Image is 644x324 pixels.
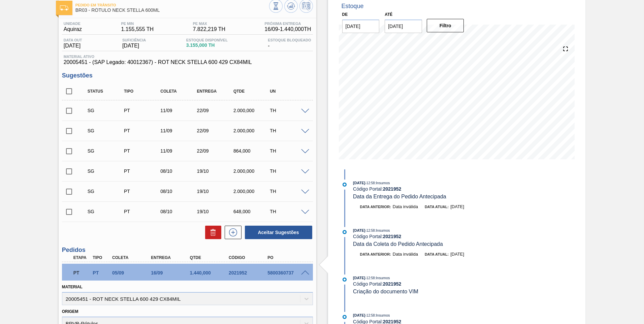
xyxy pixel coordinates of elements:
[353,194,446,199] span: Data da Entrega do Pedido Antecipada
[383,186,401,192] strong: 2021952
[64,59,311,65] span: 20005451 - (SAP Legado: 40012367) - ROT NECK STELLA 600 429 CX84MIL
[86,128,127,133] div: Sugestão Criada
[122,148,163,154] div: Pedido de Transferência
[122,128,163,133] div: Pedido de Transferência
[385,20,422,33] input: dd/mm/yyyy
[353,181,365,185] span: [DATE]
[365,314,375,317] span: - 12:58
[268,209,309,214] div: TH
[353,313,365,317] span: [DATE]
[91,255,111,260] div: Tipo
[64,43,82,49] span: [DATE]
[195,89,236,94] div: Entrega
[227,255,270,260] div: Código
[195,108,236,113] div: 22/09/2025
[86,89,127,94] div: Status
[360,205,391,209] span: Data anterior:
[62,72,313,79] h3: Sugestões
[268,38,311,42] span: Estoque Bloqueado
[159,89,199,94] div: Coleta
[375,276,390,280] span: : Insumos
[72,255,92,260] div: Etapa
[122,209,163,214] div: Pedido de Transferência
[268,128,309,133] div: TH
[353,234,513,239] div: Código Portal:
[393,252,418,257] span: Data inválida
[385,12,392,17] label: Até
[241,225,313,240] div: Aceitar Sugestões
[268,148,309,154] div: TH
[232,108,272,113] div: 2.000,000
[232,128,272,133] div: 2.000,000
[202,226,221,239] div: Excluir Sugestões
[353,186,513,192] div: Código Portal:
[342,20,380,33] input: dd/mm/yyyy
[122,43,146,49] span: [DATE]
[450,252,464,257] span: [DATE]
[91,270,111,276] div: Pedido de Transferência
[122,89,163,94] div: Tipo
[365,229,375,232] span: - 12:58
[383,281,401,287] strong: 2021952
[86,168,127,174] div: Sugestão Criada
[265,26,311,32] span: 16/09 - 1.440,000 TH
[159,128,199,133] div: 11/09/2025
[110,270,154,276] div: 05/09/2025
[195,128,236,133] div: 22/09/2025
[149,270,193,276] div: 16/09/2025
[232,189,272,194] div: 2.000,000
[343,315,347,319] img: atual
[159,189,199,194] div: 08/10/2025
[64,38,82,42] span: Data out
[425,205,449,209] span: Data atual:
[62,247,313,254] h3: Pedidos
[186,38,228,42] span: Estoque Disponível
[86,209,127,214] div: Sugestão Criada
[343,183,347,187] img: atual
[232,168,272,174] div: 2.000,000
[159,168,199,174] div: 08/10/2025
[268,89,309,94] div: UN
[149,255,193,260] div: Entrega
[159,148,199,154] div: 11/09/2025
[353,289,418,294] span: Criação do documento VIM
[73,270,90,276] p: PT
[159,209,199,214] div: 08/10/2025
[193,26,226,32] span: 7.822,219 TH
[122,38,146,42] span: Suficiência
[268,189,309,194] div: TH
[62,309,78,314] label: Origem
[86,108,127,113] div: Sugestão Criada
[186,43,228,48] span: 3.155,000 TH
[75,8,269,13] span: BR03 - RÓTULO NECK STELLA 600ML
[86,189,127,194] div: Sugestão Criada
[365,181,375,185] span: - 12:58
[353,241,443,247] span: Data da Coleta do Pedido Antecipada
[122,189,163,194] div: Pedido de Transferência
[342,3,364,10] div: Estoque
[425,252,449,256] span: Data atual:
[121,22,154,26] span: PE MIN
[450,204,464,209] span: [DATE]
[353,281,513,287] div: Código Portal:
[375,181,390,185] span: : Insumos
[227,270,270,276] div: 2021952
[86,148,127,154] div: Sugestão Criada
[64,26,82,32] span: Aquiraz
[64,55,311,59] span: Material ativo
[159,108,199,113] div: 11/09/2025
[268,168,309,174] div: TH
[232,209,272,214] div: 648,000
[188,255,232,260] div: Qtde
[195,148,236,154] div: 22/09/2025
[188,270,232,276] div: 1.440,000
[60,5,68,10] img: Ícone
[122,108,163,113] div: Pedido de Transferência
[342,12,348,17] label: De
[343,278,347,282] img: atual
[353,228,365,232] span: [DATE]
[195,209,236,214] div: 19/10/2025
[427,19,464,32] button: Filtro
[193,22,226,26] span: PE MAX
[232,89,272,94] div: Qtde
